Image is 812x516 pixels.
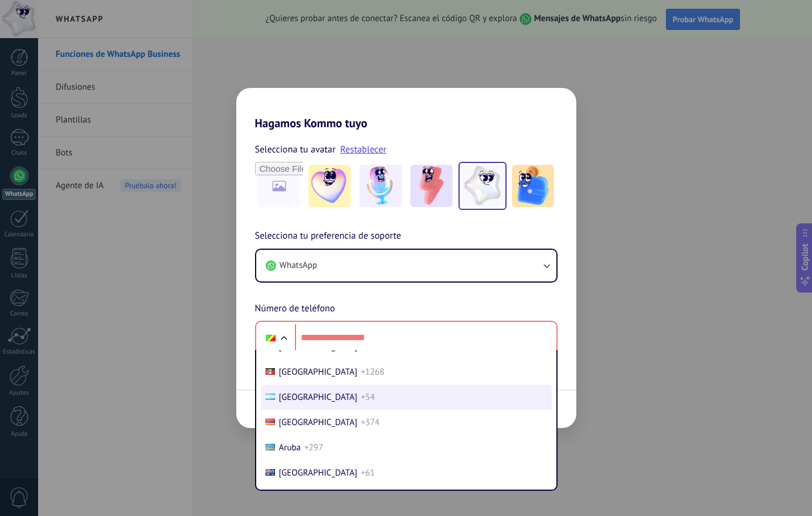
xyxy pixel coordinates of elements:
img: -5.jpeg [512,165,554,207]
span: WhatsApp [280,260,317,271]
img: -3.jpeg [410,165,453,207]
img: -1.jpeg [308,165,351,207]
a: Restablecer [340,144,386,155]
div: Congo: + 242 [260,325,282,350]
span: [GEOGRAPHIC_DATA] [279,417,358,428]
span: [GEOGRAPHIC_DATA] [279,366,358,378]
span: +54 [361,392,375,403]
span: Número de teléfono [255,301,335,317]
span: +61 [361,467,375,478]
span: Aruba [279,442,301,453]
h2: Hagamos Kommo tuyo [236,88,576,130]
span: [GEOGRAPHIC_DATA] [279,467,358,478]
span: [GEOGRAPHIC_DATA] [279,392,358,403]
button: WhatsApp [256,250,556,281]
span: +1268 [361,366,384,378]
span: +297 [304,442,323,453]
span: Selecciona tu preferencia de soporte [255,229,402,244]
img: -2.jpeg [359,165,402,207]
img: -4.jpeg [461,165,504,207]
span: +374 [361,417,379,428]
span: Selecciona tu avatar [255,142,336,157]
